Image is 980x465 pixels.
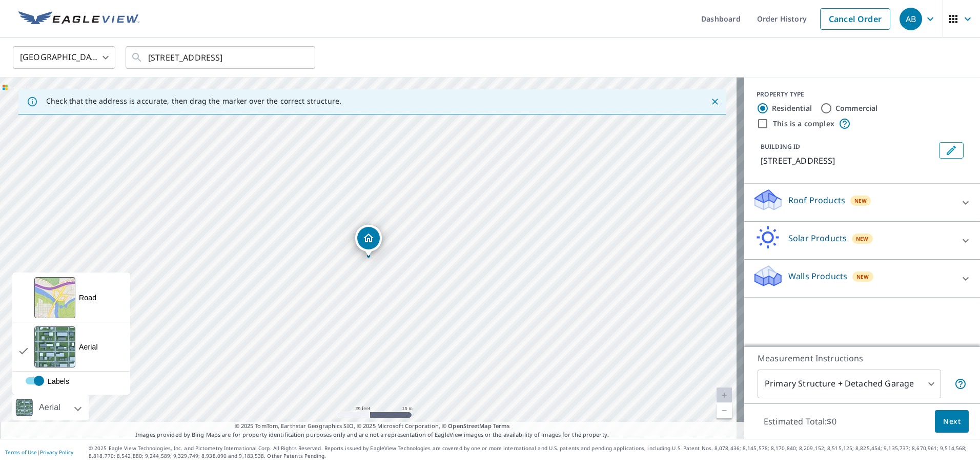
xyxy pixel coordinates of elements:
span: New [856,273,869,281]
p: Roof Products [788,194,845,206]
span: Your report will include the primary structure and a detached garage if one exists. [954,378,967,390]
span: New [854,197,867,205]
div: View aerial and more... [12,273,130,395]
span: Next [943,415,961,428]
a: Terms [493,422,510,430]
p: | [5,449,73,455]
input: Search by address or latitude-longitude [148,43,294,72]
div: Road [79,293,96,303]
div: enabled [13,372,130,394]
p: Walls Products [788,270,847,282]
button: Next [935,410,969,433]
p: Solar Products [788,232,847,244]
div: Solar ProductsNew [752,226,972,255]
a: OpenStreetMap [448,422,491,430]
div: AB [900,8,922,30]
div: [GEOGRAPHIC_DATA] [13,43,115,72]
label: Commercial [835,103,878,113]
a: Current Level 20, Zoom Out [717,403,732,418]
a: Cancel Order [820,8,890,30]
div: PROPERTY TYPE [757,90,968,99]
div: Roof ProductsNew [752,188,972,217]
label: Residential [772,103,812,113]
label: Labels [13,376,150,386]
a: Privacy Policy [40,449,73,456]
span: © 2025 TomTom, Earthstar Geographics SIO, © 2025 Microsoft Corporation, © [235,422,510,431]
p: Measurement Instructions [758,352,967,364]
p: © 2025 Eagle View Technologies, Inc. and Pictometry International Corp. All Rights Reserved. Repo... [89,444,975,460]
span: New [856,235,869,243]
label: This is a complex [773,119,834,129]
div: Primary Structure + Detached Garage [758,370,941,398]
p: BUILDING ID [761,142,800,151]
div: Aerial [36,395,64,420]
div: Dropped pin, building 1, Residential property, 330 Wellington Way Central, SC 29630 [355,225,382,257]
p: Check that the address is accurate, then drag the marker over the correct structure. [46,96,341,106]
div: Walls ProductsNew [752,264,972,293]
p: [STREET_ADDRESS] [761,154,935,167]
button: Edit building 1 [939,142,964,159]
button: Close [708,95,722,108]
div: Aerial [79,342,98,352]
div: Aerial [12,395,89,420]
p: Estimated Total: $0 [756,410,845,433]
a: Terms of Use [5,449,37,456]
img: EV Logo [18,11,139,27]
a: Current Level 20, Zoom In Disabled [717,387,732,403]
